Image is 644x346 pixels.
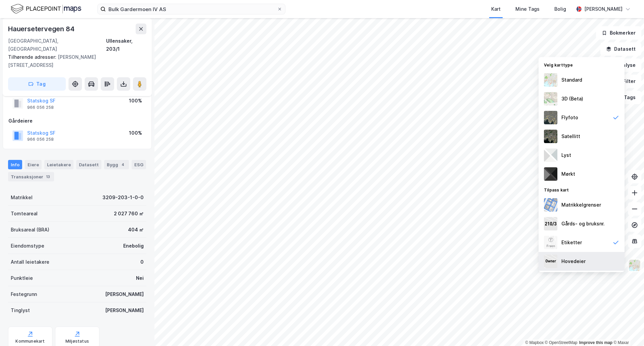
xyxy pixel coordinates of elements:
div: Ullensaker, 203/1 [106,37,146,53]
a: Improve this map [579,340,612,345]
div: Eiendomstype [11,242,44,250]
a: Mapbox [525,340,544,345]
div: 966 056 258 [27,137,54,142]
div: [PERSON_NAME][STREET_ADDRESS] [8,53,141,69]
input: Søk på adresse, matrikkel, gårdeiere, leietakere eller personer [106,4,277,14]
div: Lyst [561,151,571,159]
div: Antall leietakere [11,258,49,266]
div: 3209-203-1-0-0 [102,193,144,202]
span: Tilhørende adresser: [8,54,58,60]
div: 100% [129,129,142,137]
button: Bokmerker [596,26,641,40]
div: Datasett [76,160,101,169]
div: ESG [132,160,146,169]
div: Mørkt [561,170,575,178]
div: Miljøstatus [65,339,89,344]
div: Leietakere [44,160,74,169]
div: Nei [136,274,144,282]
img: Z [628,259,641,272]
div: Matrikkel [11,193,33,202]
button: Tag [8,77,66,91]
div: Tomteareal [11,210,38,218]
button: Tags [610,91,641,104]
div: 2 027 760 ㎡ [114,210,144,218]
div: Gårds- og bruksnr. [561,220,605,228]
img: 9k= [544,130,557,143]
div: Transaksjoner [8,172,54,181]
iframe: Chat Widget [610,314,644,346]
div: Tilpass kart [539,183,625,196]
div: Etiketter [561,239,582,247]
button: Datasett [600,42,641,56]
div: Bolig [554,5,566,13]
div: Enebolig [123,242,144,250]
div: [PERSON_NAME] [105,306,144,314]
img: logo.f888ab2527a4732fd821a326f86c7f29.svg [11,3,81,15]
div: Eiere [25,160,42,169]
div: Flyfoto [561,114,578,122]
div: Mine Tags [515,5,540,13]
div: 13 [45,173,51,180]
div: 404 ㎡ [128,226,144,234]
div: Standard [561,76,582,84]
div: Hovedeier [561,257,586,265]
img: Z [544,92,557,105]
div: Velg karttype [539,58,625,71]
img: Z [544,73,557,87]
div: Gårdeiere [8,117,146,125]
div: Festegrunn [11,290,37,298]
div: 3D (Beta) [561,95,583,103]
img: Z [544,236,557,249]
img: Z [544,111,557,124]
div: Satellitt [561,132,580,140]
div: Tinglyst [11,306,30,314]
div: [PERSON_NAME] [584,5,623,13]
div: [GEOGRAPHIC_DATA], [GEOGRAPHIC_DATA] [8,37,106,53]
a: OpenStreetMap [545,340,578,345]
div: 100% [129,97,142,105]
img: cadastreBorders.cfe08de4b5ddd52a10de.jpeg [544,198,557,212]
img: nCdM7BzjoCAAAAAElFTkSuQmCC [544,167,557,181]
div: Info [8,160,22,169]
div: Kontrollprogram for chat [610,314,644,346]
div: Kommunekart [15,339,45,344]
img: cadastreKeys.547ab17ec502f5a4ef2b.jpeg [544,217,557,230]
div: 0 [140,258,144,266]
div: Kart [491,5,501,13]
div: [PERSON_NAME] [105,290,144,298]
div: Bruksareal (BRA) [11,226,49,234]
button: Filter [609,75,641,88]
div: Hauersetervegen 84 [8,24,76,34]
div: 966 056 258 [27,105,54,110]
div: Bygg [104,160,129,169]
div: Punktleie [11,274,33,282]
div: Matrikkelgrenser [561,201,601,209]
img: luj3wr1y2y3+OchiMxRmMxRlscgabnMEmZ7DJGWxyBpucwSZnsMkZbHIGm5zBJmewyRlscgabnMEmZ7DJGWxyBpucwSZnsMkZ... [544,148,557,162]
div: 4 [120,161,126,168]
img: majorOwner.b5e170eddb5c04bfeeff.jpeg [544,255,557,268]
